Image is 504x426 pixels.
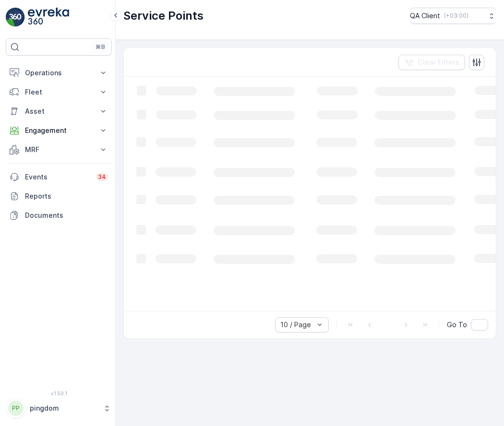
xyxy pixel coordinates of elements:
img: logo [6,8,25,27]
img: logo_light-DOdMpM7g.png [28,8,69,27]
button: PPpingdom [6,398,112,418]
a: Documents [6,206,112,225]
button: QA Client(+03:00) [410,8,496,24]
p: Documents [25,211,108,220]
p: pingdom [30,403,98,413]
p: ⌘B [96,43,105,51]
p: MRF [25,145,93,154]
button: Operations [6,63,112,83]
p: Clear Filters [418,58,459,67]
button: Fleet [6,83,112,102]
p: Asset [25,106,93,116]
div: PP [8,401,24,416]
p: QA Client [410,11,440,21]
button: Engagement [6,121,112,140]
p: Reports [25,191,108,201]
button: Asset [6,102,112,121]
p: ( +03:00 ) [444,12,468,20]
p: Fleet [25,87,93,97]
button: MRF [6,140,112,159]
p: 34 [98,173,106,181]
a: Reports [6,187,112,206]
button: Clear Filters [398,55,465,70]
span: Go To [447,320,467,330]
p: Engagement [25,126,93,135]
p: Service Points [123,8,204,24]
a: Events34 [6,167,112,187]
span: v 1.50.1 [6,390,112,396]
p: Operations [25,68,93,78]
p: Events [25,172,90,182]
